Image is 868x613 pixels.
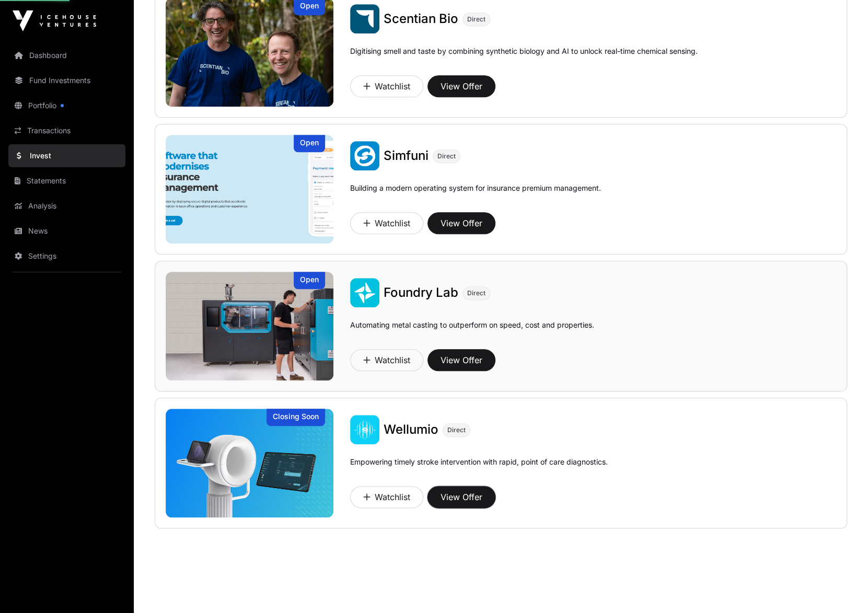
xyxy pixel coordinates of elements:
img: Scentian Bio [350,4,379,33]
span: Direct [467,289,485,297]
img: Foundry Lab [166,272,333,380]
button: View Offer [427,349,495,371]
img: Icehouse Ventures Logo [13,10,96,31]
div: Closing Soon [267,409,325,426]
button: View Offer [427,486,495,508]
a: Simfuni [384,147,429,164]
a: Settings [8,245,125,268]
a: WellumioClosing Soon [166,409,333,517]
a: SimfuniOpen [166,135,333,244]
a: Dashboard [8,44,125,67]
span: Direct [467,15,485,24]
img: Simfuni [166,135,333,244]
button: Watchlist [350,212,423,234]
img: Wellumio [166,409,333,517]
span: Foundry Lab [384,285,458,300]
a: Foundry Lab [384,284,458,301]
p: Automating metal casting to outperform on speed, cost and properties. [350,320,594,345]
button: Watchlist [350,75,423,97]
a: Transactions [8,119,125,142]
span: Wellumio [384,422,438,437]
span: Scentian Bio [384,11,458,26]
div: Open [294,135,325,152]
span: Direct [447,426,466,434]
button: View Offer [427,75,495,97]
a: Portfolio [8,94,125,117]
span: Direct [437,152,456,160]
a: Scentian Bio [384,10,458,27]
p: Empowering timely stroke intervention with rapid, point of care diagnostics. [350,457,608,482]
a: Statements [8,169,125,192]
img: Simfuni [350,141,379,170]
iframe: Chat Widget [816,563,868,613]
a: Analysis [8,194,125,217]
img: Wellumio [350,415,379,444]
button: View Offer [427,212,495,234]
a: News [8,219,125,242]
p: Digitising smell and taste by combining synthetic biology and AI to unlock real-time chemical sen... [350,46,698,71]
img: Foundry Lab [350,278,379,307]
button: Watchlist [350,486,423,508]
a: Fund Investments [8,69,125,92]
div: Open [294,272,325,289]
a: Wellumio [384,421,438,438]
a: Foundry LabOpen [166,272,333,380]
p: Building a modern operating system for insurance premium management. [350,183,601,208]
a: Invest [8,144,125,167]
span: Simfuni [384,148,429,163]
button: Watchlist [350,349,423,371]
